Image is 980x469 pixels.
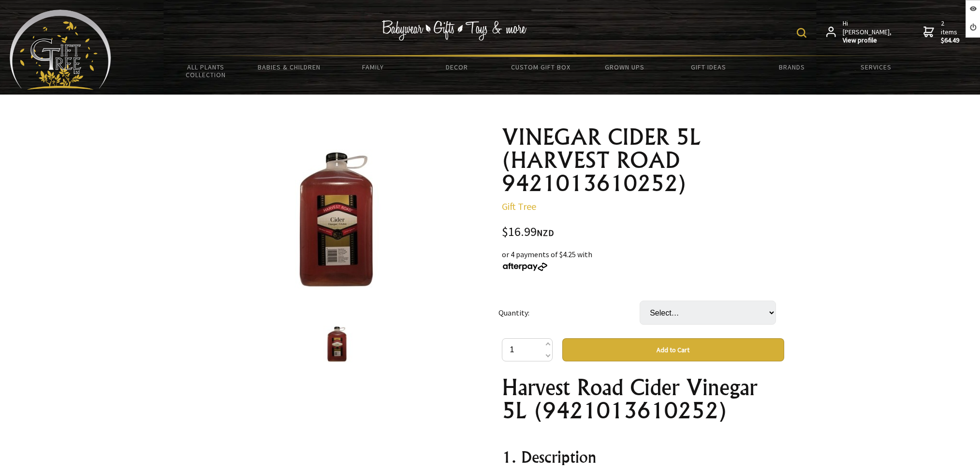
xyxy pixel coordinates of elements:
div: or 4 payments of $4.25 with [502,248,784,272]
img: Afterpay [502,262,548,271]
a: Gift Tree [502,200,536,212]
button: Add to Cart [562,338,784,361]
a: Custom Gift Box [499,57,583,77]
span: 2 items [941,19,960,45]
span: Hi [PERSON_NAME], [843,19,892,45]
img: VINEGAR CIDER 5L (HARVEST ROAD 9421013610252) [256,149,418,290]
a: Services [834,57,918,77]
a: Family [331,57,415,77]
a: Decor [415,57,498,77]
span: NZD [537,227,554,238]
a: All Plants Collection [164,57,248,85]
strong: $64.49 [941,36,960,45]
img: Babyware - Gifts - Toys and more... [10,10,111,90]
a: Babies & Children [248,57,331,77]
img: product search [797,28,806,38]
a: Grown Ups [583,57,666,77]
a: Gift Ideas [666,57,750,77]
a: 2 items$64.49 [923,19,960,45]
a: Brands [750,57,834,77]
td: Quantity: [498,287,640,338]
h1: Harvest Road Cider Vinegar 5L (9421013610252) [502,376,784,422]
img: Babywear - Gifts - Toys & more [381,20,527,41]
h1: VINEGAR CIDER 5L (HARVEST ROAD 9421013610252) [502,125,784,195]
strong: View profile [843,36,892,45]
div: $16.99 [502,226,784,239]
a: Hi [PERSON_NAME],View profile [826,19,892,45]
h2: 1. Description [502,445,784,469]
img: VINEGAR CIDER 5L (HARVEST ROAD 9421013610252) [316,326,359,362]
